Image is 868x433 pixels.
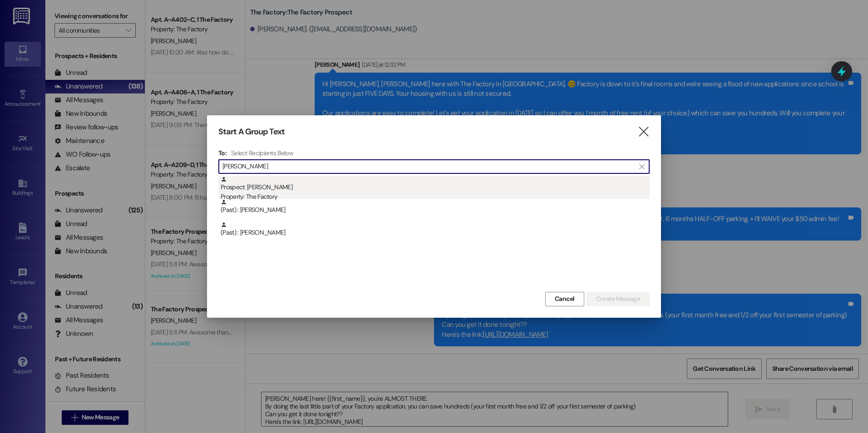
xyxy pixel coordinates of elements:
[587,292,650,306] button: Create Message
[222,160,635,173] input: Search for any contact or apartment
[218,149,227,157] h3: To:
[221,199,650,215] div: (Past) : [PERSON_NAME]
[221,221,650,237] div: (Past) : [PERSON_NAME]
[596,294,640,304] span: Create Message
[231,149,293,157] h4: Select Recipients Below
[637,127,650,137] i: 
[221,176,650,202] div: Prospect: [PERSON_NAME]
[218,199,650,221] div: (Past) : [PERSON_NAME]
[218,221,650,244] div: (Past) : [PERSON_NAME]
[218,127,285,137] h3: Start A Group Text
[218,176,650,199] div: Prospect: [PERSON_NAME]Property: The Factory
[639,163,644,170] i: 
[555,294,575,304] span: Cancel
[221,192,650,202] div: Property: The Factory
[635,160,649,173] button: Clear text
[545,292,584,306] button: Cancel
